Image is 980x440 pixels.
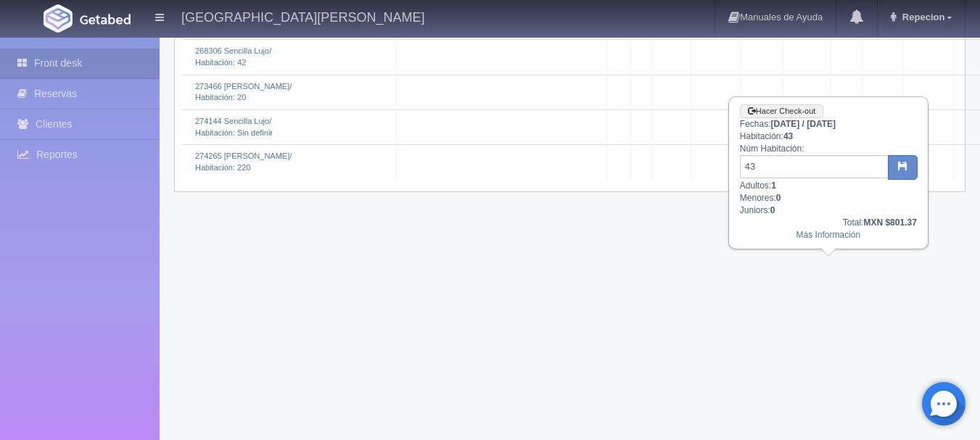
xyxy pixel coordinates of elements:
b: MXN $801.37 [863,217,916,228]
a: 274265 [PERSON_NAME]/Habitación: 220 [195,151,292,172]
a: Más Información [796,230,860,240]
b: 43 [783,131,793,141]
a: 273466 [PERSON_NAME]/Habitación: 20 [195,82,292,102]
a: 274144 Sencilla Lujo/Habitación: Sin definir [195,117,273,137]
h4: [GEOGRAPHIC_DATA][PERSON_NAME] [181,7,424,25]
span: Repecion [899,12,945,22]
a: 268306 Sencilla Lujo/Habitación: 42 [195,46,271,67]
b: [DATE] / [DATE] [771,119,836,129]
div: Total: [740,217,917,229]
b: 0 [770,205,775,215]
a: Hacer Check-out [740,104,824,118]
b: 0 [776,193,781,203]
img: Getabed [44,4,73,33]
input: Sin definir [740,155,889,178]
b: 1 [771,180,776,191]
div: Fechas: Habitación: Núm Habitación: Adultos: Menores: Juniors: [730,98,927,248]
img: Getabed [80,14,131,25]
